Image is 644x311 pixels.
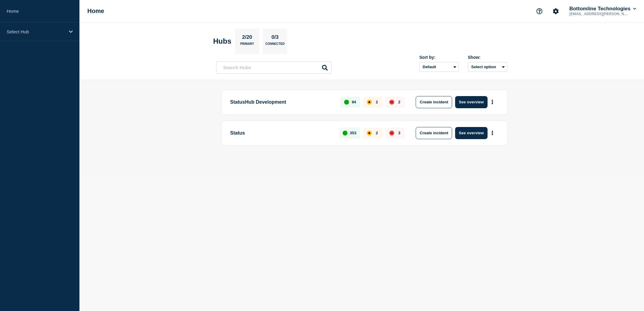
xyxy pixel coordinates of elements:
[240,34,254,42] p: 2/20
[376,100,378,104] p: 2
[468,55,507,60] div: Show:
[350,131,357,135] p: 353
[455,127,487,139] button: See overview
[488,96,496,108] button: More actions
[213,37,231,45] h2: Hubs
[488,127,496,139] button: More actions
[398,131,400,135] p: 3
[265,42,284,48] p: Connected
[419,62,459,72] select: Sort by
[240,42,254,48] p: Primary
[230,127,332,139] p: Status
[419,55,459,60] div: Sort by:
[352,100,356,104] p: 94
[416,96,452,108] button: Create incident
[398,100,400,104] p: 2
[269,34,281,42] p: 0/3
[455,96,487,108] button: See overview
[230,96,334,108] p: StatusHub Development
[389,100,394,105] div: down
[549,5,562,18] button: Account settings
[216,61,331,74] input: Search Hubs
[367,100,372,105] div: affected
[416,127,452,139] button: Create incident
[344,100,349,105] div: up
[7,29,65,34] p: Select Hub
[376,131,378,135] p: 2
[468,62,507,72] button: Select option
[343,131,347,135] div: up
[568,6,637,12] button: Bottomline Technologies
[367,131,372,135] div: affected
[87,8,104,15] h1: Home
[533,5,546,18] button: Support
[389,131,394,135] div: down
[568,12,631,16] p: [EMAIL_ADDRESS][PERSON_NAME][DOMAIN_NAME]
